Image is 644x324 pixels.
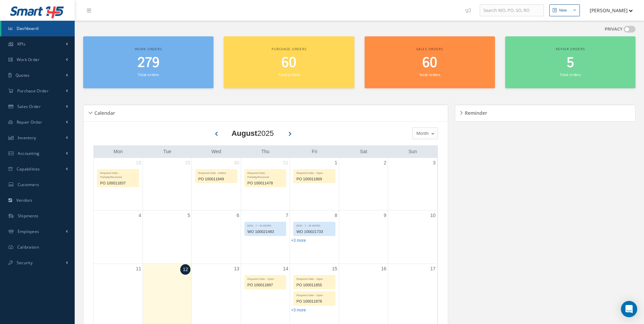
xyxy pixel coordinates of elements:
td: August 3, 2025 [388,158,437,211]
div: Required Date - Partially/Received [245,169,286,179]
div: Required Date - Open [294,275,335,281]
input: Search WO, PO, SO, RO [480,4,544,17]
a: Work orders 279 Total orders [83,36,214,88]
a: July 30, 2025 [233,158,241,168]
h5: Calendar [92,108,115,116]
div: PO 100011897 [245,281,286,289]
a: Monday [112,147,124,156]
a: August 8, 2025 [333,211,339,220]
td: August 9, 2025 [339,210,388,264]
button: [PERSON_NAME] [583,4,633,17]
span: Accounting [18,150,40,156]
div: WO 100021483 [245,228,286,236]
span: Vendors [16,197,33,203]
a: July 31, 2025 [282,158,290,168]
div: PO 100011878 [294,298,335,305]
div: Open Intercom Messenger [621,301,637,317]
small: Total orders [560,72,581,77]
b: August [232,129,257,138]
a: Friday [310,147,318,156]
div: PO 100011849 [196,175,237,183]
a: Tuesday [162,147,173,156]
td: August 4, 2025 [94,210,143,264]
a: Dashboard [1,21,75,36]
small: Total orders [419,72,440,77]
td: July 31, 2025 [241,158,290,211]
a: Sales orders 60 Total orders [365,36,495,88]
span: Sales orders [416,47,443,51]
a: August 10, 2025 [429,211,437,220]
a: Sunday [407,147,418,156]
button: New [549,4,580,16]
a: August 2, 2025 [382,158,388,168]
span: Sales Order [17,104,41,109]
h5: Reminder [463,108,487,116]
div: EDD - 7 - IN WORK [294,222,335,228]
td: August 1, 2025 [290,158,339,211]
span: Security [17,260,33,266]
div: Required Date - Open [294,169,335,175]
span: Purchase orders [272,47,307,51]
a: Wednesday [210,147,223,156]
td: August 6, 2025 [192,210,241,264]
a: August 17, 2025 [429,264,437,274]
span: Dashboard [17,25,39,31]
span: KPIs [17,41,25,47]
small: Total orders [138,72,159,77]
div: Required Date - Open [294,292,335,298]
td: July 29, 2025 [143,158,191,211]
span: Work orders [135,47,162,51]
td: August 7, 2025 [241,210,290,264]
a: Show 3 more events [291,308,306,312]
div: New [559,7,567,13]
a: Repair orders 5 Total orders [505,36,636,88]
span: Calibration [17,244,39,250]
a: July 28, 2025 [134,158,143,168]
a: August 13, 2025 [233,264,241,274]
a: August 7, 2025 [284,211,290,220]
td: August 5, 2025 [143,210,191,264]
a: August 11, 2025 [134,264,143,274]
a: August 5, 2025 [186,211,192,220]
span: Employees [18,229,39,234]
div: PO 100011478 [245,179,286,187]
td: August 10, 2025 [388,210,437,264]
span: Month [415,130,429,137]
td: August 8, 2025 [290,210,339,264]
div: PO 100011869 [294,175,335,183]
td: August 2, 2025 [339,158,388,211]
div: WO 100021733 [294,228,335,236]
span: Inventory [18,135,36,141]
span: Capabilities [17,166,40,172]
span: Repair orders [556,47,585,51]
a: Purchase orders 60 Total orders [224,36,354,88]
div: EDD - 7 - IN WORK [245,222,286,228]
span: Repair Order [17,119,42,125]
div: PO 100011855 [294,281,335,289]
label: PRIVACY [605,26,623,33]
span: 60 [422,53,437,73]
a: Thursday [260,147,271,156]
div: Required Date - Partially/Received [97,169,139,179]
a: Saturday [358,147,368,156]
div: Required Date - Open [245,275,286,281]
div: 2025 [232,128,274,139]
a: Show 3 more events [291,238,306,243]
span: 279 [137,53,160,73]
a: August 14, 2025 [282,264,290,274]
span: 5 [567,53,574,73]
a: August 3, 2025 [431,158,437,168]
span: Work Order [17,57,40,62]
span: Customers [18,182,39,187]
a: August 4, 2025 [137,211,143,220]
div: Required Date - Edited [196,169,237,175]
span: Quotes [16,72,30,78]
td: July 30, 2025 [192,158,241,211]
span: Purchase Order [17,88,49,94]
div: PO 100011837 [97,179,139,187]
a: August 6, 2025 [235,211,241,220]
span: Shipments [18,213,39,219]
a: August 16, 2025 [380,264,388,274]
a: July 29, 2025 [184,158,192,168]
a: August 9, 2025 [382,211,388,220]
